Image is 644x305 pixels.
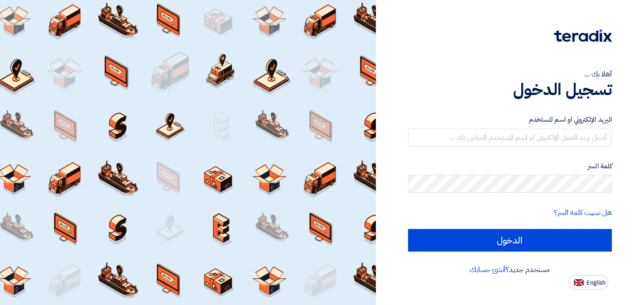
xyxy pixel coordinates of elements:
input: أدخل بريد العمل الإلكتروني او اسم المستخدم الخاص بك ... [408,129,612,147]
a: أنشئ حسابك [470,264,505,275]
span: English [586,280,606,286]
label: كلمة السر [408,161,612,172]
button: English [568,275,608,290]
img: en-US.png [574,279,584,286]
h1: تسجيل الدخول [408,80,612,100]
a: هل نسيت كلمة السر؟ [554,207,612,218]
img: Teradix logo [554,29,612,42]
div: مستخدم جديد؟ [408,264,612,275]
input: الدخول [408,229,612,252]
label: البريد الإلكتروني او اسم المستخدم [408,114,612,125]
div: أهلا بك ... [408,69,612,80]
